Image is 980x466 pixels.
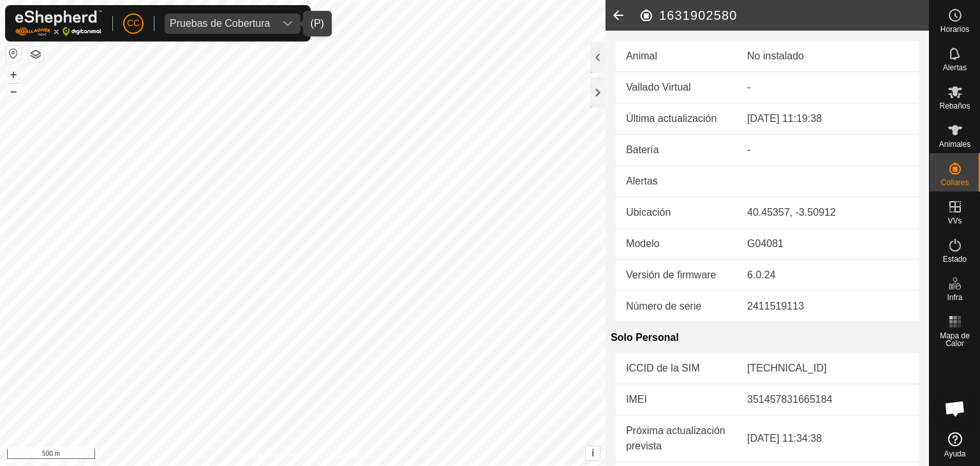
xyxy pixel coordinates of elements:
[237,449,310,461] a: Política de Privacidad
[6,46,21,61] button: Restablecer Mapa
[930,427,980,463] a: Ayuda
[940,26,969,33] span: Horarios
[616,260,737,291] td: Versión de firmware
[747,236,909,252] div: G04081
[943,64,967,71] span: Alertas
[6,84,21,99] button: –
[616,197,737,229] td: Ubicación
[616,229,737,260] td: Modelo
[639,8,929,23] h2: 1631902580
[747,49,909,64] div: No instalado
[616,72,737,103] td: Vallado Virtual
[747,299,909,314] div: 2411519113
[127,17,140,30] span: CC
[747,111,909,126] div: [DATE] 11:19:38
[747,82,750,93] app-display-virtual-paddock-transition: -
[933,332,977,347] span: Mapa de Calor
[737,416,919,462] td: [DATE] 11:34:38
[939,140,970,148] span: Animales
[586,446,600,460] button: i
[616,41,737,72] td: Animal
[275,13,301,34] div: dropdown trigger
[936,389,974,428] div: Chat abierto
[747,267,909,283] div: 6.0.24
[947,217,961,225] span: VVs
[737,384,919,416] td: 351457831665184
[165,13,275,34] span: Pruebas de Cobertura
[943,255,967,263] span: Estado
[616,384,737,416] td: IMEI
[747,142,909,158] div: -
[947,294,962,301] span: Infra
[616,135,737,166] td: Batería
[737,353,919,384] td: [TECHNICAL_ID]
[15,10,102,36] img: Logo Gallagher
[747,205,909,220] div: 40.45357, -3.50912
[616,103,737,135] td: Última actualización
[616,353,737,384] td: ICCID de la SIM
[28,47,43,62] button: Capas del Mapa
[170,19,270,29] div: Pruebas de Cobertura
[591,447,594,458] span: i
[611,322,919,353] div: Solo Personal
[326,449,369,461] a: Contáctenos
[616,291,737,322] td: Número de serie
[939,102,970,110] span: Rebaños
[616,416,737,462] td: Próxima actualización prevista
[944,450,966,458] span: Ayuda
[616,166,737,197] td: Alertas
[6,67,21,82] button: +
[940,179,969,186] span: Collares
